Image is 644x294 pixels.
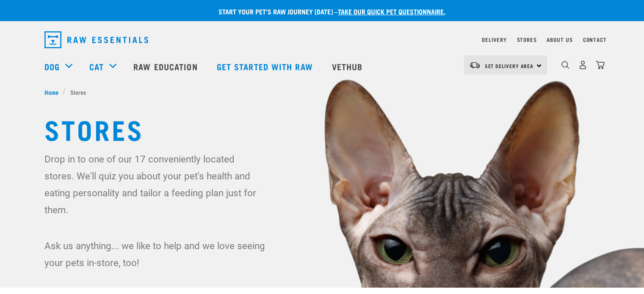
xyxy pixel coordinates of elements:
img: home-icon-1@2x.png [561,61,569,69]
a: take our quick pet questionnaire. [338,9,445,13]
p: Ask us anything... we like to help and we love seeing your pets in-store, too! [44,237,267,271]
h1: Stores [44,113,600,144]
a: Stores [517,38,537,41]
span: Set Delivery Area [485,64,534,67]
p: Drop in to one of our 17 conveniently located stores. We'll quiz you about your pet's health and ... [44,151,267,218]
nav: dropdown navigation [38,28,607,52]
img: user.png [578,60,587,69]
a: Get started with Raw [208,49,323,83]
a: Cat [89,60,104,73]
a: Dog [44,60,60,73]
span: Home [44,88,58,96]
a: About Us [547,38,572,41]
a: Vethub [323,49,373,83]
img: home-icon@2x.png [596,60,605,69]
nav: breadcrumbs [44,88,600,96]
a: Delivery [482,38,506,41]
a: Home [44,88,63,96]
a: Contact [583,38,607,41]
a: Raw Education [125,49,208,83]
img: van-moving.png [469,61,481,69]
img: Raw Essentials Logo [44,31,148,48]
